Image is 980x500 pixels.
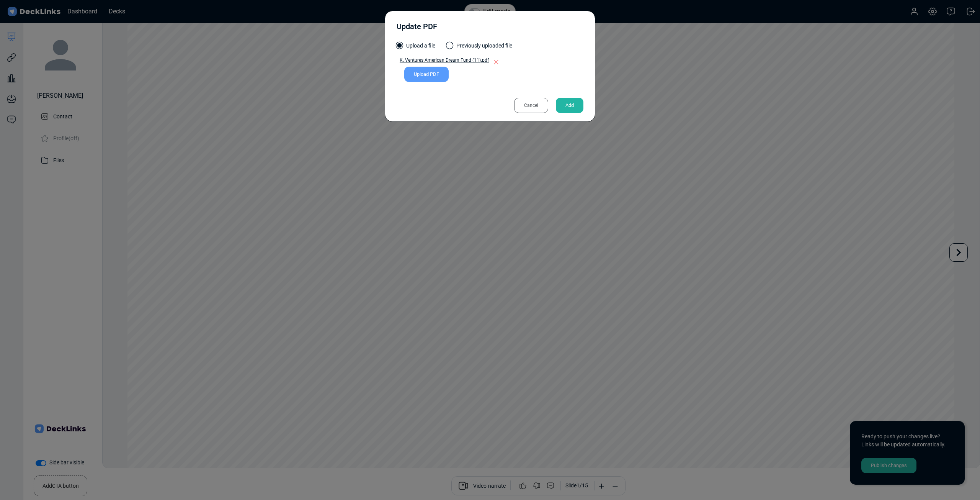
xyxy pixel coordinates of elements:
div: Add [556,98,583,113]
div: Upload PDF [404,67,449,82]
a: K. Ventures American Dream Fund (11).pdf [397,57,489,67]
label: Upload a file [397,42,435,54]
div: Update PDF [397,21,437,36]
label: Previously uploaded file [447,42,512,54]
div: Cancel [514,98,548,113]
